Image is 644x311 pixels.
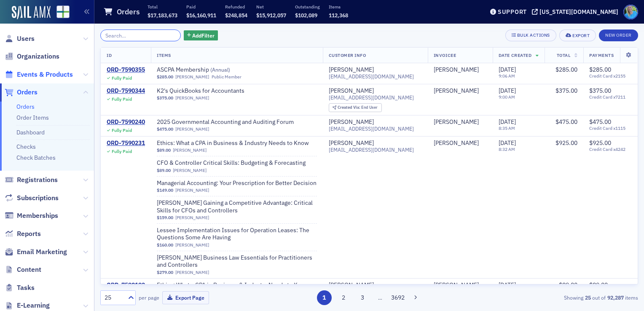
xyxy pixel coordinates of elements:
[499,66,516,73] span: [DATE]
[157,52,171,58] span: Items
[256,4,286,10] p: Net
[559,29,596,41] button: Export
[5,88,38,97] a: Orders
[499,125,515,131] time: 8:35 AM
[16,143,36,150] a: Checks
[329,103,382,112] div: Created Via: End User
[117,7,140,17] h1: Orders
[434,118,479,126] a: [PERSON_NAME]
[56,5,70,19] img: SailAMX
[17,34,35,43] span: Users
[175,188,209,193] a: [PERSON_NAME]
[329,12,348,19] span: 112,368
[329,126,414,132] span: [EMAIL_ADDRESS][DOMAIN_NAME]
[557,52,571,58] span: Total
[107,66,145,74] a: ORD-7590355
[589,52,614,58] span: Payments
[589,126,632,131] span: Credit Card x1115
[606,294,625,301] strong: 92,287
[184,30,218,41] button: AddFilter
[157,139,309,147] a: Ethics: What a CPA in Business & Industry Needs to Know
[329,87,374,95] div: [PERSON_NAME]
[17,88,38,97] span: Orders
[329,118,374,126] a: [PERSON_NAME]
[17,175,58,185] span: Registrations
[499,139,516,147] span: [DATE]
[157,74,173,80] span: $285.00
[555,66,577,73] span: $285.00
[434,282,479,289] a: [PERSON_NAME]
[212,74,241,80] div: Public Member
[589,87,611,94] span: $375.00
[329,52,366,58] span: Customer Info
[157,159,306,167] span: CFO & Controller Critical Skills: Budgeting & Forecasting
[355,290,370,305] button: 3
[256,12,286,19] span: $15,912,057
[157,66,263,74] a: ASCPA Membership (Annual)
[157,215,173,220] span: $159.00
[157,242,173,248] span: $160.00
[16,114,49,121] a: Order Items
[157,87,263,95] a: K2's QuickBooks for Accountants
[157,180,317,187] a: Managerial Accounting: Your Prescription for Better Decision
[157,282,309,289] a: Ethics: What a CPA in Business & Industry Needs to Know
[17,265,41,274] span: Content
[5,301,50,310] a: E-Learning
[434,139,479,147] a: [PERSON_NAME]
[589,118,611,126] span: $475.00
[157,254,317,269] a: [PERSON_NAME] Business Law Essentials for Practitioners and Controllers
[572,33,590,38] div: Export
[589,147,632,152] span: Credit Card x4242
[107,52,112,58] span: ID
[295,12,317,19] span: $102,089
[225,12,247,19] span: $248,854
[17,193,59,203] span: Subscriptions
[5,283,35,292] a: Tasks
[5,211,58,220] a: Memberships
[589,73,632,79] span: Credit Card x2155
[5,52,59,61] a: Organizations
[107,139,145,147] div: ORD-7590231
[186,4,216,10] p: Paid
[434,87,479,95] a: [PERSON_NAME]
[589,281,608,289] span: $89.00
[555,118,577,126] span: $475.00
[434,139,487,147] span: Bruce Brinyark
[157,227,317,241] span: Lessee Implementation Issues for Operation Leases: The Questions Some Are Having
[338,105,361,110] span: Created Via :
[329,4,348,10] p: Items
[105,293,123,302] div: 25
[175,126,209,132] a: [PERSON_NAME]
[5,193,59,203] a: Subscriptions
[329,94,414,101] span: [EMAIL_ADDRESS][DOMAIN_NAME]
[499,73,515,79] time: 9:06 AM
[157,188,173,193] span: $149.00
[162,291,209,304] button: Export Page
[17,211,58,220] span: Memberships
[16,103,35,110] a: Orders
[107,87,145,95] div: ORD-7590344
[465,294,638,301] div: Showing out of items
[107,282,145,289] a: ORD-7590192
[583,294,592,301] strong: 25
[139,294,159,301] label: per page
[499,146,515,152] time: 8:32 AM
[517,33,550,38] div: Bulk Actions
[175,270,209,275] a: [PERSON_NAME]
[434,66,479,74] div: [PERSON_NAME]
[623,5,638,19] span: Profile
[434,282,487,289] span: Christopher Brewer
[498,8,527,16] div: Support
[589,94,632,100] span: Credit Card x7211
[317,290,332,305] button: 1
[148,4,177,10] p: Total
[157,168,171,173] span: $89.00
[5,175,58,185] a: Registrations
